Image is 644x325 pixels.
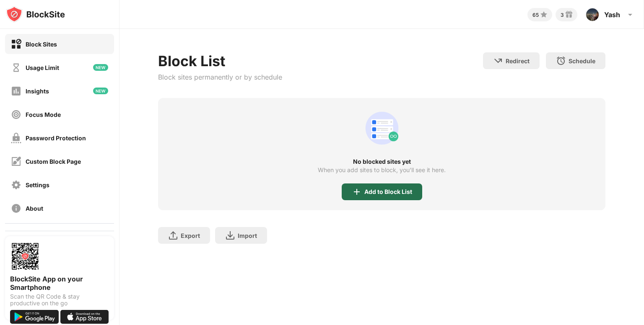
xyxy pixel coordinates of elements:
[238,232,257,239] div: Import
[158,73,282,81] div: Block sites permanently or by schedule
[539,10,549,20] img: points-small.svg
[181,232,200,239] div: Export
[11,180,21,190] img: settings-off.svg
[6,6,65,23] img: logo-blocksite.svg
[11,156,21,167] img: customize-block-page-off.svg
[586,8,599,21] img: ACg8ocJ0z8538GOGi92Cy5bWJaAvGTbpr3Vb2pz6WPf5Uv5pk9FuqijfAQ=s96-c
[60,310,109,324] img: download-on-the-app-store.svg
[11,203,21,214] img: about-off.svg
[158,52,282,70] div: Block List
[569,57,595,64] div: Schedule
[11,62,21,73] img: time-usage-off.svg
[26,158,81,165] div: Custom Block Page
[364,188,412,195] div: Add to Block List
[93,88,108,94] img: new-icon.svg
[604,10,620,19] div: Yash
[561,12,564,18] div: 3
[158,158,605,165] div: No blocked sites yet
[26,64,59,71] div: Usage Limit
[10,310,59,324] img: get-it-on-google-play.svg
[318,167,446,173] div: When you add sites to block, you’ll see it here.
[564,10,574,20] img: reward-small.svg
[26,181,49,188] div: Settings
[11,133,21,143] img: password-protection-off.svg
[26,205,43,212] div: About
[10,241,40,271] img: options-page-qr-code.png
[11,86,21,96] img: insights-off.svg
[11,39,21,49] img: block-on.svg
[10,293,109,307] div: Scan the QR Code & stay productive on the go
[362,108,402,148] div: animation
[10,275,109,291] div: BlockSite App on your Smartphone
[506,57,530,64] div: Redirect
[26,41,57,48] div: Block Sites
[11,109,21,120] img: focus-off.svg
[532,12,539,18] div: 65
[26,111,61,118] div: Focus Mode
[26,88,49,95] div: Insights
[26,134,86,142] div: Password Protection
[93,64,108,71] img: new-icon.svg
